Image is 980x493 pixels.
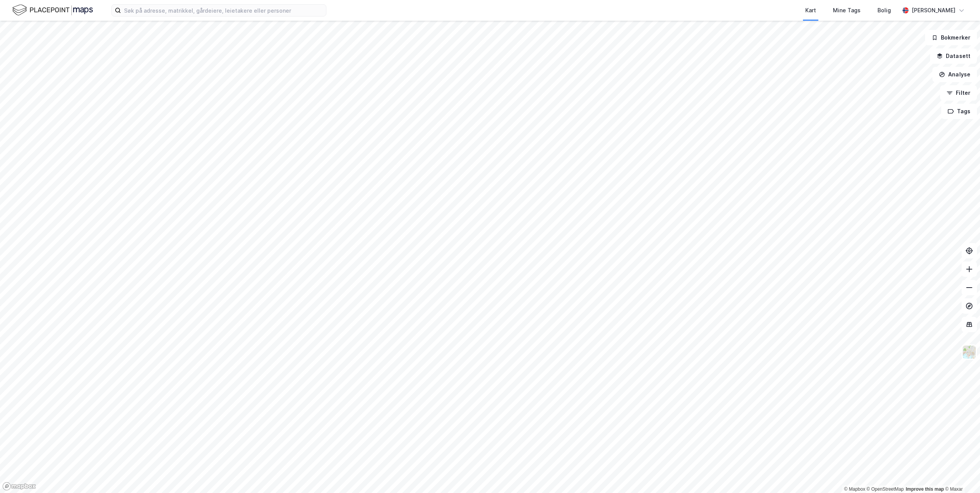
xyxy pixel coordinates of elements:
div: Kontrollprogram for chat [942,456,980,493]
button: Tags [941,104,977,119]
img: Z [962,345,977,359]
div: Kart [805,6,816,15]
button: Analyse [932,67,977,82]
div: [PERSON_NAME] [912,6,955,15]
a: OpenStreetMap [867,486,904,492]
iframe: Chat Widget [942,456,980,493]
button: Filter [940,85,977,101]
button: Bokmerker [925,30,977,45]
img: logo.f888ab2527a4732fd821a326f86c7f29.svg [12,3,93,17]
a: Mapbox [844,486,865,492]
button: Datasett [930,48,977,64]
div: Bolig [877,6,891,15]
div: Mine Tags [833,6,861,15]
input: Søk på adresse, matrikkel, gårdeiere, leietakere eller personer [121,5,326,16]
a: Improve this map [906,486,944,492]
a: Mapbox homepage [2,482,36,491]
